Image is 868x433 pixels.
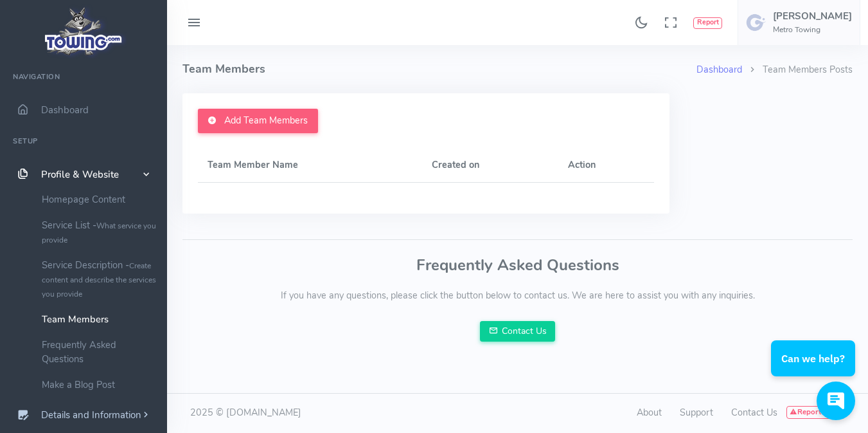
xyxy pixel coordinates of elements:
[742,63,853,77] li: Team Members Posts
[198,149,422,182] th: Team Member Name
[558,149,654,182] th: Action
[773,26,852,34] h6: Metro Towing
[480,321,556,342] a: Contact Us
[198,109,318,133] a: Add Team Members
[32,252,167,306] a: Service Description -Create content and describe the services you provide
[756,305,868,433] iframe: Conversations
[42,221,156,245] small: What service you provide
[32,306,167,332] a: Team Members
[693,17,722,29] button: Report
[182,45,696,93] h4: Team Members
[182,289,853,303] p: If you have any questions, please click the button below to contact us. We are here to assist you...
[40,4,127,59] img: logo
[696,63,742,76] a: Dashboard
[773,11,852,21] h5: [PERSON_NAME]
[422,149,558,182] th: Created on
[32,212,167,252] a: Service List -What service you provide
[637,406,662,419] a: About
[182,257,853,273] h3: Frequently Asked Questions
[41,168,119,181] span: Profile & Website
[746,12,766,33] img: user-image
[680,406,713,419] a: Support
[32,187,167,212] a: Homepage Content
[32,372,167,398] a: Make a Blog Post
[42,261,156,299] small: Create content and describe the services you provide
[731,406,777,419] a: Contact Us
[182,406,518,420] div: 2025 © [DOMAIN_NAME]
[32,332,167,372] a: Frequently Asked Questions
[41,104,89,116] span: Dashboard
[41,409,141,422] span: Details and Information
